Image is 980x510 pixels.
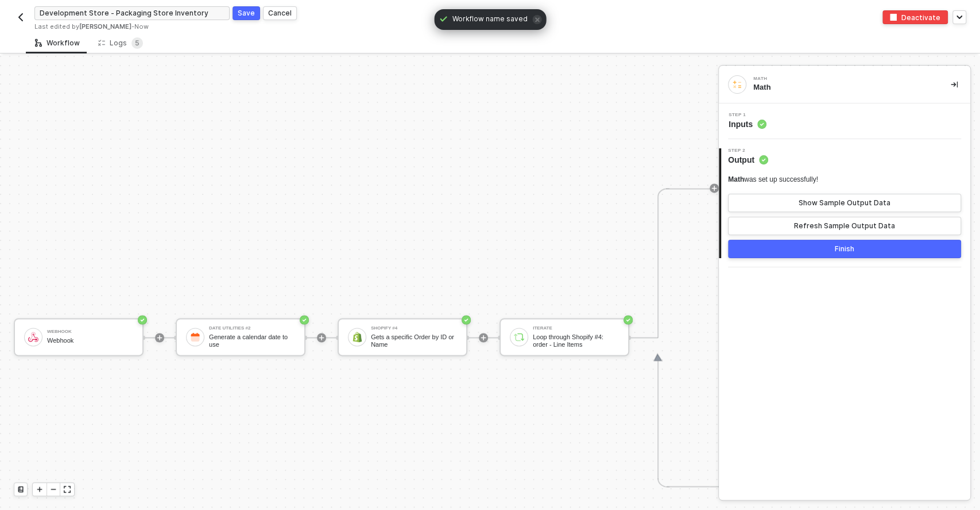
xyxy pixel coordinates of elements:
div: Iterate [533,326,619,331]
span: icon-close [532,15,541,24]
img: icon [352,332,362,342]
span: 5 [135,39,140,47]
img: icon [190,332,200,342]
img: back [16,13,25,22]
span: icon-success-page [300,315,309,324]
span: icon-check [439,14,448,24]
button: deactivateDeactivate [882,10,948,24]
div: Cancel [268,8,292,18]
div: Generate a calendar date to use [209,333,295,348]
span: icon-play [480,334,487,341]
button: Show Sample Output Data [728,194,961,212]
div: Math [753,82,932,93]
span: icon-play [318,334,325,341]
sup: 5 [131,37,143,49]
div: Math [753,76,925,81]
span: icon-play [36,486,43,493]
span: Step 1 [729,113,766,117]
button: Save [233,6,260,20]
div: Finish [835,244,854,254]
span: icon-play [711,185,718,191]
div: was set up successfully! [728,175,818,185]
span: [PERSON_NAME] [79,22,131,30]
span: icon-collapse-right [951,81,958,88]
div: Date Utilities #2 [209,326,295,331]
img: integration-icon [732,79,742,90]
img: deactivate [890,14,897,21]
span: Math [728,175,744,183]
span: icon-minus [50,486,57,493]
button: Finish [728,240,961,258]
div: Save [238,8,255,18]
span: icon-success-page [462,315,471,324]
img: icon [514,332,524,342]
div: Step 1Inputs [719,113,970,130]
span: Step 2 [728,148,768,153]
input: Please enter a title [34,6,230,20]
button: Refresh Sample Output Data [728,217,961,235]
div: Shopify #4 [371,326,457,331]
div: Loop through Shopify #4: order - Line Items [533,333,619,348]
button: Cancel [263,6,297,20]
img: icon [28,332,38,342]
span: icon-success-page [138,315,147,324]
div: Logs [98,37,143,49]
div: Deactivate [901,13,940,22]
div: Webhook [47,329,133,334]
span: icon-expand [64,486,71,493]
span: icon-success-page [623,315,633,324]
div: Refresh Sample Output Data [794,221,895,231]
button: back [14,10,28,24]
div: Webhook [47,337,133,344]
div: Last edited by - Now [34,22,464,31]
span: Workflow name saved [452,14,528,25]
span: Inputs [729,118,766,130]
span: Output [728,154,768,166]
div: Workflow [35,39,80,48]
div: Gets a specific Order by ID or Name [371,333,457,348]
div: Show Sample Output Data [799,198,890,208]
span: icon-play [156,334,163,341]
div: Step 2Output Mathwas set up successfully!Show Sample Output DataRefresh Sample Output DataFinish [719,148,970,258]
